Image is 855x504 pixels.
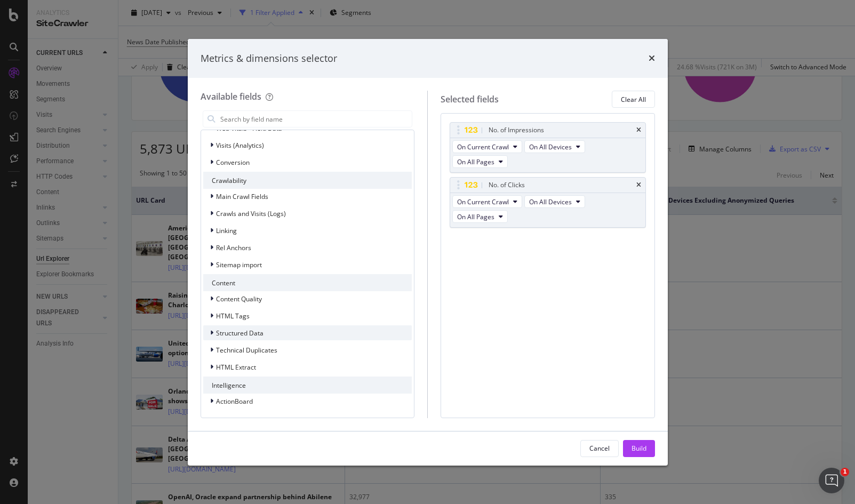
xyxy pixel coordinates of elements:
span: On Current Crawl [457,142,509,151]
div: times [636,127,641,133]
span: Sitemap import [216,260,262,269]
div: Available fields [201,91,261,102]
span: ActionBoard [216,397,253,406]
iframe: Intercom live chat [819,468,844,493]
button: Cancel [580,440,619,457]
span: HTML Tags [216,311,250,321]
span: On All Devices [529,197,572,206]
span: On All Pages [457,212,494,221]
div: No. of Impressions [489,125,544,135]
button: Build [623,440,655,457]
input: Search by field name [219,111,412,127]
div: Metrics & dimensions selector [201,52,337,66]
button: On Current Crawl [452,195,522,208]
span: Conversion [216,158,250,167]
div: Selected fields [441,93,499,106]
div: Cancel [589,444,610,453]
div: No. of ClickstimesOn Current CrawlOn All DevicesOn All Pages [450,177,646,228]
span: Structured Data [216,329,263,338]
span: On All Devices [529,142,572,151]
span: HTML Extract [216,363,256,372]
button: On All Devices [524,140,585,153]
span: Main Crawl Fields [216,192,268,201]
div: Clear All [621,95,646,104]
div: times [636,182,641,188]
span: Content Quality [216,294,262,303]
span: On Current Crawl [457,197,509,206]
span: Visits (Analytics) [216,141,264,150]
button: On Current Crawl [452,140,522,153]
div: modal [188,39,668,466]
span: 1 [841,468,849,476]
button: On All Pages [452,210,508,223]
div: Intelligence [203,377,412,394]
span: On All Pages [457,157,494,166]
div: Content [203,274,412,291]
span: Linking [216,226,237,235]
span: Crawls and Visits (Logs) [216,209,286,218]
button: Clear All [612,91,655,108]
div: No. of ImpressionstimesOn Current CrawlOn All DevicesOn All Pages [450,122,646,173]
div: Build [632,444,646,453]
span: Technical Duplicates [216,346,277,355]
button: On All Pages [452,155,508,168]
div: Crawlability [203,172,412,189]
div: times [649,52,655,66]
button: On All Devices [524,195,585,208]
div: No. of Clicks [489,180,525,190]
span: Rel Anchors [216,243,251,252]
